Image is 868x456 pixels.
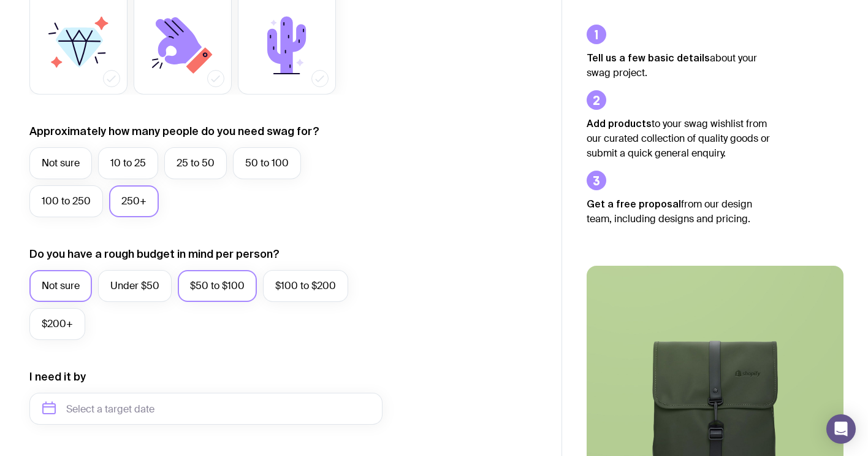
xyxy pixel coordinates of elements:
[29,147,92,179] label: Not sure
[263,270,348,302] label: $100 to $200
[587,52,710,63] strong: Tell us a few basic details
[29,270,92,302] label: Not sure
[587,50,771,80] p: about your swag project.
[826,414,856,444] div: Open Intercom Messenger
[29,308,85,340] label: $200+
[587,116,771,161] p: to your swag wishlist from our curated collection of quality goods or submit a quick general enqu...
[587,198,681,209] strong: Get a free proposal
[29,369,86,384] label: I need it by
[109,185,159,217] label: 250+
[29,393,383,425] input: Select a target date
[587,196,771,226] p: from our design team, including designs and pricing.
[98,270,172,302] label: Under $50
[587,118,652,129] strong: Add products
[164,147,227,179] label: 25 to 50
[178,270,257,302] label: $50 to $100
[98,147,158,179] label: 10 to 25
[29,247,280,261] label: Do you have a rough budget in mind per person?
[29,185,103,217] label: 100 to 250
[233,147,301,179] label: 50 to 100
[29,124,319,139] label: Approximately how many people do you need swag for?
